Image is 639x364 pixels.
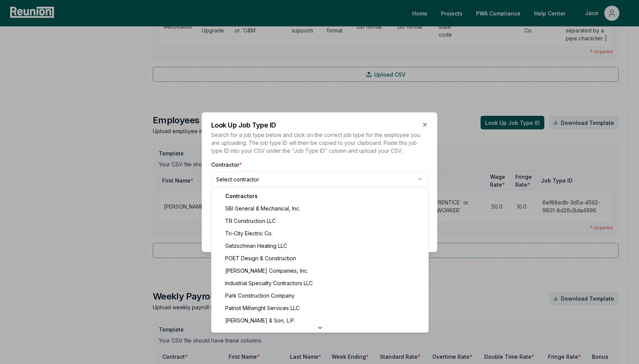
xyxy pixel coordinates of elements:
[213,190,427,202] div: Contractors
[225,204,300,212] span: SBI General & Mechanical, Inc.
[225,279,313,287] span: Industrial Specialty Contractors LLC
[225,316,295,324] span: [PERSON_NAME] & Son, L.P.
[225,229,273,237] span: Tri-City Electric Co.
[225,217,276,225] span: TR Construction LLC
[225,292,295,299] span: Park Construction Company
[225,304,300,312] span: Patriot Millwright Services LLC
[225,242,287,250] span: Getzschman Heating LLC
[225,267,308,275] span: [PERSON_NAME] Companies, Inc.
[225,254,296,262] span: POET Design & Construction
